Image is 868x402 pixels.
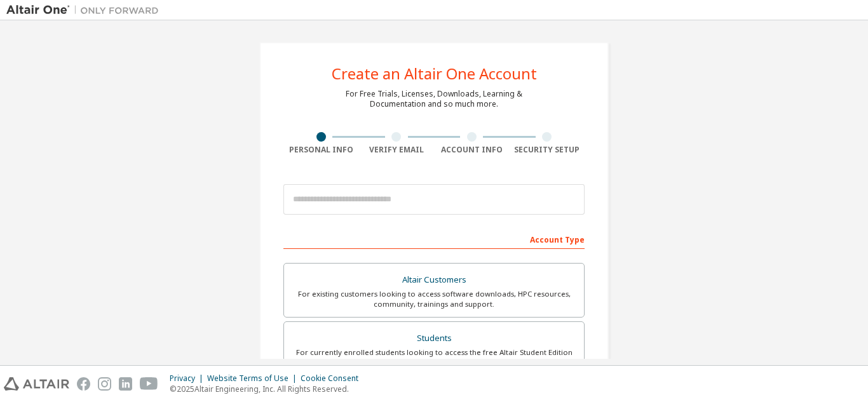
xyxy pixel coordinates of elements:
[283,145,359,155] div: Personal Info
[292,347,576,368] div: For currently enrolled students looking to access the free Altair Student Edition bundle and all ...
[510,145,585,155] div: Security Setup
[170,373,207,384] div: Privacy
[170,384,366,394] p: © 2025 Altair Engineering, Inc. All Rights Reserved.
[98,377,111,391] img: instagram.svg
[332,66,537,81] div: Create an Altair One Account
[292,330,576,347] div: Students
[77,377,90,391] img: facebook.svg
[6,4,165,17] img: Altair One
[140,377,158,391] img: youtube.svg
[292,289,576,309] div: For existing customers looking to access software downloads, HPC resources, community, trainings ...
[283,229,585,249] div: Account Type
[119,377,132,391] img: linkedin.svg
[359,145,435,155] div: Verify Email
[434,145,510,155] div: Account Info
[301,373,366,384] div: Cookie Consent
[292,271,576,289] div: Altair Customers
[4,377,69,391] img: altair_logo.svg
[207,373,301,384] div: Website Terms of Use
[346,89,522,109] div: For Free Trials, Licenses, Downloads, Learning & Documentation and so much more.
